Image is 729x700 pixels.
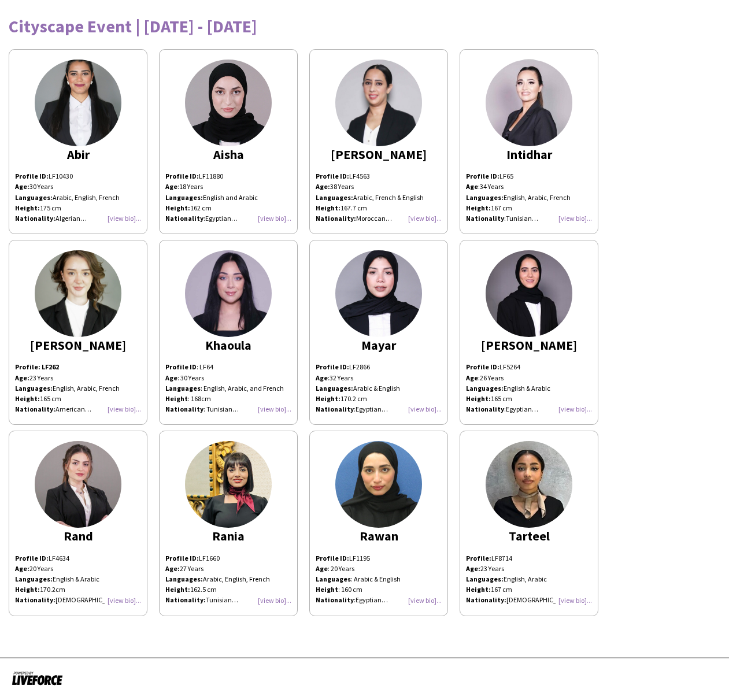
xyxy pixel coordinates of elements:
[165,373,291,383] div: : 30 Years
[15,531,141,541] div: Rand
[316,340,442,350] div: Mayar
[165,531,291,541] div: Rania
[188,394,211,403] span: : 168cm
[466,193,504,202] strong: Languages:
[330,373,353,382] span: 32 Years
[316,554,349,562] b: Profile ID:
[165,193,203,202] strong: Languages:
[15,203,40,212] strong: Height:
[466,182,480,191] span: :
[316,575,401,583] span: : Arabic & English
[466,362,592,372] p: LF5264
[15,595,55,604] strong: Nationality:
[466,373,478,382] b: Age
[356,405,388,413] span: Egyptian
[316,584,442,595] div: : 160 cm
[15,373,29,382] strong: Age:
[185,441,272,528] img: thumb-ae90b02f-0bb0-4213-b908-a8d1efd67100.jpg
[316,585,338,594] b: Height
[316,531,442,541] div: Rawan
[165,553,291,564] p: LF1660
[316,564,328,573] b: Age
[466,203,491,212] strong: Height:
[165,171,291,213] p: LF11880 English and Arabic 162 cm
[15,171,141,182] p: LF10430
[185,60,272,146] img: thumb-99d04587-f6f5-4a9e-b771-aa470dfaae89.jpg
[35,60,121,146] img: thumb-fc3e0976-9115-4af5-98af-bfaaaaa2f1cd.jpg
[356,595,388,604] span: Egyptian
[165,564,291,606] p: 27 Years Arabic, English, French 162.5 cm Tunisian
[486,250,572,337] img: thumb-661f94ac5e77e.jpg
[15,564,29,573] strong: Age:
[316,383,442,404] p: Arabic & English 170.2 cm
[165,149,291,160] div: Aisha
[486,441,572,528] img: thumb-666036be518cb.jpeg
[165,214,205,223] span: :
[316,171,442,182] p: LF4563
[466,383,592,404] p: English & Arabic 165 cm
[165,203,190,212] strong: Height:
[35,250,121,337] img: thumb-f56aa039-53b0-43d4-9a6e-094d750a6595.jpg
[316,373,328,382] b: Age
[15,193,53,202] strong: Languages:
[316,394,341,403] strong: Height:
[165,595,206,604] strong: Nationality:
[165,214,203,223] b: Nationality
[165,362,197,371] b: Profile ID
[9,17,720,35] div: Cityscape Event | [DATE] - [DATE]
[466,575,504,583] strong: Languages:
[165,585,190,594] strong: Height:
[15,575,53,583] strong: Languages:
[316,595,442,605] div: :
[486,60,572,146] img: thumb-6478bdb6709c6.jpg
[201,384,284,392] span: : English, Arabic, and French
[165,373,177,382] b: Age
[316,362,442,372] p: LF2866
[466,531,592,541] div: Tarteel
[316,182,442,224] p: 38 Years Arabic, French & English 167.7 cm Moroccan
[466,340,592,350] div: [PERSON_NAME]
[15,384,53,392] strong: Languages:
[165,404,291,414] div: : Tunisian
[506,405,538,413] span: Egyptian
[335,441,422,528] img: thumb-eb59d6bb-f53a-473b-928e-d37203a47f06.jpg
[480,373,504,382] span: 26 Years
[165,394,188,403] b: Height
[316,203,341,212] strong: Height:
[316,405,356,413] span: :
[316,553,442,564] div: LF1195
[15,182,29,191] strong: Age:
[480,182,504,191] span: 34 Years
[491,203,512,212] span: 167 cm
[165,575,203,583] strong: Languages:
[165,340,291,350] div: Khaoula
[466,362,499,371] strong: Profile ID:
[15,362,59,371] strong: Profile: LF262
[15,214,55,223] strong: Nationality:
[185,250,272,337] img: thumb-165706020562c4bb6dbe3f8.jpg
[466,171,592,182] p: LF65
[15,405,55,413] strong: Nationality:
[179,182,203,191] span: 18 Years
[466,405,506,413] span: :
[316,214,356,223] strong: Nationality:
[15,373,141,415] p: 23 Years English, Arabic, French 165 cm American
[15,182,141,224] p: 30 Years Arabic, English, French 175 cm Algerian
[506,214,538,223] span: Tunisian
[466,585,491,594] strong: Height:
[316,564,442,574] div: : 20 Years
[316,149,442,160] div: [PERSON_NAME]
[165,362,291,372] div: : LF64
[466,405,504,413] b: Nationality
[165,554,199,562] strong: Profile ID:
[35,441,121,528] img: thumb-64899d37b20c9.jpeg
[466,214,506,223] span: :
[466,564,480,573] b: Age:
[165,172,199,180] b: Profile ID:
[506,595,582,604] span: [DEMOGRAPHIC_DATA]
[504,193,571,202] span: English, Arabic, French
[466,172,499,180] strong: Profile ID:
[466,595,506,604] b: Nationality:
[316,575,351,583] b: Languages
[15,394,40,403] strong: Height:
